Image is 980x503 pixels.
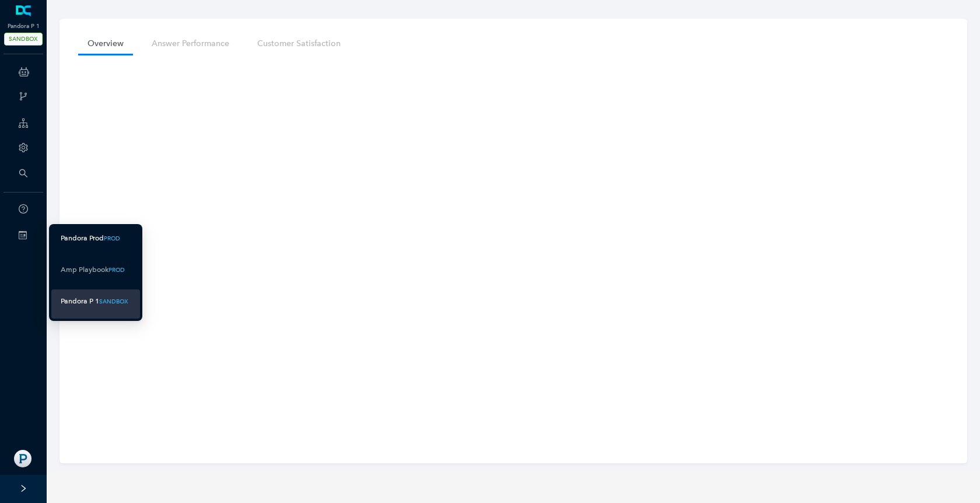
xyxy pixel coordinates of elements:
[142,33,239,54] a: Answer Performance
[108,266,125,274] div: PROD
[248,33,350,54] a: Customer Satisfaction
[19,169,28,178] span: search
[19,204,28,214] span: question-circle
[4,33,43,46] span: SANDBOX
[104,234,120,243] div: PROD
[19,143,28,152] span: setting
[19,92,28,101] span: branches
[78,33,133,54] a: Overview
[61,294,99,309] div: Pandora P 1
[78,54,949,461] iframe: iframe
[14,450,32,467] img: 2245c3f1d8d0bf3af50bf22befedf792
[61,263,108,277] div: Amp Playbook
[99,297,128,306] div: SANDBOX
